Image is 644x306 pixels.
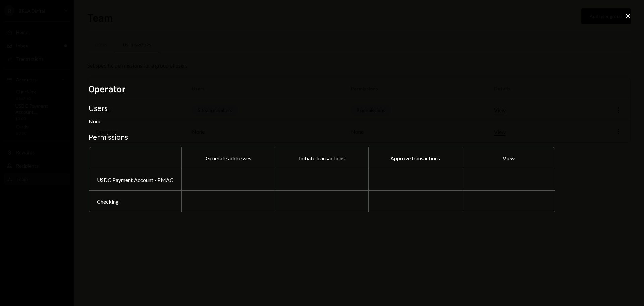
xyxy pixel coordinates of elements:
[89,169,181,190] div: USDC Payment Account - PMAC
[462,147,555,169] div: View
[275,147,369,169] div: Initiate transactions
[89,132,555,142] h3: Permissions
[89,82,555,95] h2: Operator
[89,103,555,113] h3: Users
[181,147,275,169] div: Generate addresses
[368,147,462,169] div: Approve transactions
[89,118,555,124] div: None
[89,190,181,212] div: Checking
